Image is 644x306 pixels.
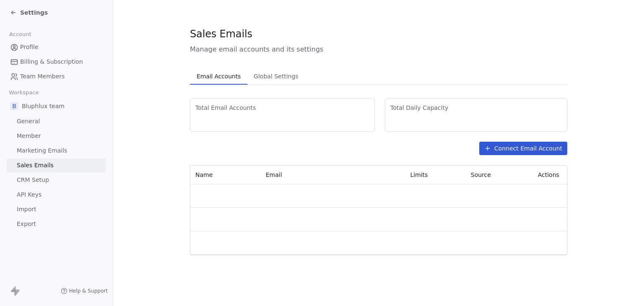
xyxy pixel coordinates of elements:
span: Marketing Emails [17,146,67,155]
span: Global Settings [250,70,302,82]
a: Marketing Emails [7,144,106,158]
span: Workspace [5,86,42,99]
span: Billing & Subscription [20,57,83,66]
span: Settings [20,8,48,17]
a: Team Members [7,70,106,83]
a: Settings [10,8,48,17]
span: Source [471,171,491,178]
span: Email Accounts [193,70,244,82]
span: General [17,117,40,126]
span: Help & Support [69,288,108,294]
a: CRM Setup [7,173,106,187]
span: Manage email accounts and its settings [190,44,567,54]
span: Profile [20,43,39,52]
a: Import [7,202,106,216]
a: Billing & Subscription [7,55,106,69]
span: Limits [410,171,428,178]
span: B [10,102,18,110]
a: Member [7,129,106,143]
span: Member [17,132,41,140]
a: Export [7,217,106,231]
span: Export [17,220,36,228]
span: Account [5,28,35,41]
span: Total Email Accounts [195,104,369,112]
a: Help & Support [61,288,108,294]
span: Import [17,205,36,214]
span: API Keys [17,190,42,199]
a: Sales Emails [7,158,106,172]
a: Profile [7,40,106,54]
span: Email [266,171,282,178]
span: Sales Emails [17,161,54,170]
button: Connect Email Account [479,142,567,155]
a: General [7,114,106,128]
span: Total Daily Capacity [390,104,562,112]
span: Actions [538,171,559,178]
a: API Keys [7,188,106,202]
span: Sales Emails [190,28,252,40]
span: Name [195,171,213,178]
span: CRM Setup [17,176,49,184]
span: Team Members [20,72,65,81]
span: Bluphlux team [22,102,65,110]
